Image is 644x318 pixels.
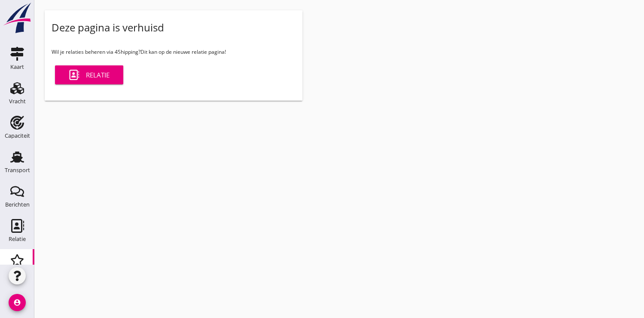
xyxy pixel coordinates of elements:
[140,48,226,56] span: Dit kan op de nieuwe relatie pagina!
[9,294,26,311] i: account_circle
[52,48,140,56] span: Wil je relaties beheren via 4Shipping?
[69,70,110,80] div: Relatie
[5,167,30,173] div: Transport
[9,236,26,242] div: Relatie
[5,133,30,139] div: Capaciteit
[2,2,33,34] img: logo-small.a267ee39.svg
[9,99,26,104] div: Vracht
[52,21,164,34] div: Deze pagina is verhuisd
[55,65,123,84] a: Relatie
[10,64,24,70] div: Kaart
[5,202,30,207] div: Berichten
